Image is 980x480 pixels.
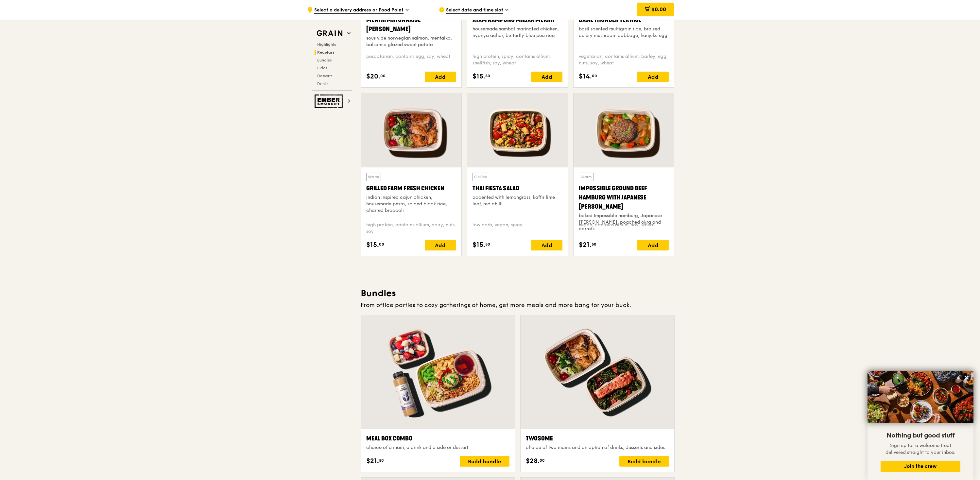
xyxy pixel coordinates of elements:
div: Add [637,72,669,82]
span: $20. [366,72,380,81]
div: Ayam Kampung Masak Merah [473,15,562,25]
div: indian inspired cajun chicken, housemade pesto, spiced black rice, charred broccoli [366,194,456,214]
div: choice of two mains and an option of drinks, desserts and sides [526,444,669,451]
div: vegan, contains allium, soy, wheat [579,222,669,235]
span: 50 [379,458,384,463]
img: Ember Smokery web logo [315,94,345,108]
div: choice of a main, a drink and a side or dessert [366,444,509,451]
div: Thai Fiesta Salad [473,184,562,193]
span: Sides [317,66,327,70]
span: 00 [540,458,545,463]
div: Add [425,240,456,250]
span: $15. [473,72,485,81]
span: Highlights [317,42,336,47]
span: 50 [485,242,490,247]
span: 50 [592,242,596,247]
div: Chilled [473,173,489,181]
span: $15. [366,240,379,250]
div: Warm [366,173,381,181]
span: $28. [526,456,540,466]
div: Basil Thunder Tea Rice [579,15,669,25]
div: accented with lemongrass, kaffir lime leaf, red chilli [473,194,562,207]
span: Desserts [317,74,332,78]
div: baked Impossible hamburg, Japanese [PERSON_NAME], poached okra and carrots [579,213,669,232]
span: Bundles [317,58,332,62]
div: vegetarian, contains allium, barley, egg, nuts, soy, wheat [579,53,669,66]
span: $0.00 [651,6,666,12]
div: Warm [579,173,593,181]
span: Select a delivery address or Food Point [314,7,404,14]
div: Twosome [526,434,669,443]
div: high protein, contains allium, dairy, nuts, soy [366,222,456,235]
span: 50 [485,73,490,78]
button: Close [961,372,972,383]
span: Drinks [317,81,328,86]
span: Nothing but good stuff [886,432,954,439]
div: Grilled Farm Fresh Chicken [366,184,456,193]
div: Meal Box Combo [366,434,509,443]
div: Add [425,72,456,82]
span: 00 [592,73,597,78]
div: Build bundle [619,456,669,467]
div: Mentai Mayonnaise [PERSON_NAME] [366,15,456,34]
h3: Bundles [361,287,675,299]
span: 00 [380,73,386,78]
span: $14. [579,72,592,81]
div: high protein, spicy, contains allium, shellfish, soy, wheat [473,53,562,66]
div: Build bundle [460,456,509,467]
span: $21. [366,456,379,466]
div: sous vide norwegian salmon, mentaiko, balsamic glazed sweet potato [366,35,456,48]
div: low carb, vegan, spicy [473,222,562,235]
img: Grain web logo [315,27,345,39]
div: Add [531,240,562,250]
span: Regulars [317,50,335,55]
div: basil scented multigrain rice, braised celery mushroom cabbage, hanjuku egg [579,26,669,39]
div: Impossible Ground Beef Hamburg with Japanese [PERSON_NAME] [579,184,669,211]
span: Select date and time slot [446,7,503,14]
span: 00 [379,242,384,247]
div: From office parties to cozy gatherings at home, get more meals and more bang for your buck. [361,300,675,310]
div: pescatarian, contains egg, soy, wheat [366,53,456,66]
div: Add [531,72,562,82]
img: DSC07876-Edit02-Large.jpeg [868,371,973,423]
div: housemade sambal marinated chicken, nyonya achar, butterfly blue pea rice [473,26,562,39]
span: $15. [473,240,485,250]
span: $21. [579,240,592,250]
button: Join the crew [881,461,960,472]
span: Sign up for a welcome treat delivered straight to your inbox. [885,443,955,455]
div: Add [637,240,669,250]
